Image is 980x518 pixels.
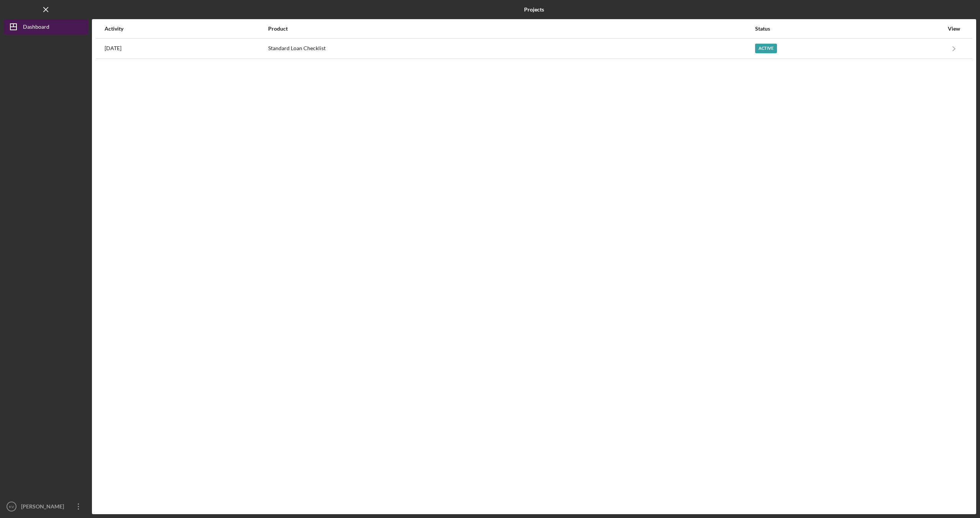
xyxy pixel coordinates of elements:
time: 2025-07-18 02:00 [105,45,121,51]
div: Standard Loan Checklist [268,39,755,58]
div: Dashboard [23,19,49,36]
div: Product [268,26,755,32]
div: Status [755,26,944,32]
text: KV [9,505,14,509]
div: Activity [105,26,267,32]
button: KV[PERSON_NAME] [4,499,88,514]
div: [PERSON_NAME] [19,499,69,516]
button: Dashboard [4,19,88,34]
div: Active [755,44,777,53]
div: View [944,26,964,32]
b: Projects [524,7,544,13]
